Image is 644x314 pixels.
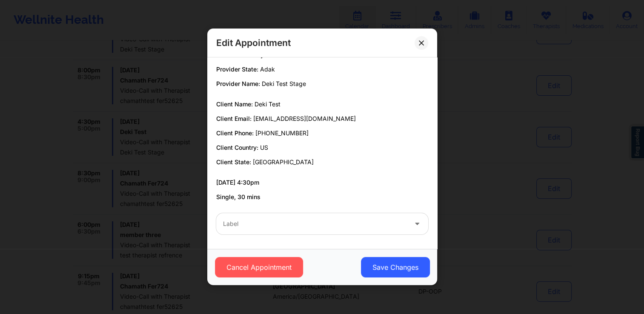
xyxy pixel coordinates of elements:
[262,80,306,87] span: Deki Test Stage
[216,80,428,88] p: Provider Name:
[260,66,275,73] span: Adak
[215,257,303,278] button: Cancel Appointment
[216,65,428,74] p: Provider State:
[216,193,428,201] p: Single, 30 mins
[255,100,280,108] span: Deki Test
[260,144,268,151] span: US
[216,158,428,166] p: Client State:
[253,115,356,122] span: [EMAIL_ADDRESS][DOMAIN_NAME]
[253,158,314,166] span: [GEOGRAPHIC_DATA]
[216,37,291,49] h2: Edit Appointment
[216,114,428,123] p: Client Email:
[216,143,428,152] p: Client Country:
[216,178,428,187] p: [DATE] 4:30pm
[255,129,309,137] span: [PHONE_NUMBER]
[216,100,428,108] p: Client Name:
[216,129,428,137] p: Client Phone:
[361,257,429,278] button: Save Changes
